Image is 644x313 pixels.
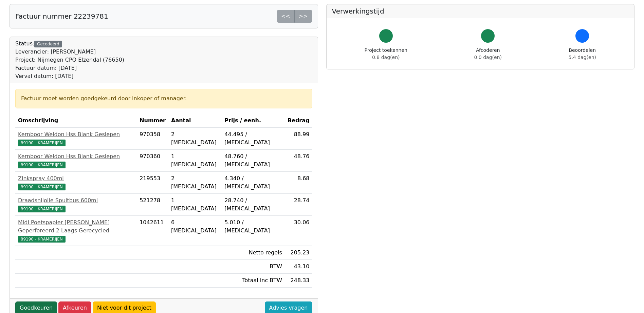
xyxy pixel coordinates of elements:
div: Status: [15,40,124,80]
td: 8.68 [285,172,312,194]
span: 89190 - KRAMERIJEN [18,140,66,146]
div: Beoordelen [569,47,596,61]
a: Kernboor Weldon Hss Blank Geslepen89190 - KRAMERIJEN [18,152,134,169]
span: 0.0 dag(en) [474,55,502,60]
td: Netto regels [222,246,285,260]
h5: Factuur nummer 22239781 [15,12,108,20]
span: 89190 - KRAMERIJEN [18,184,66,190]
td: 43.10 [285,260,312,274]
h5: Verwerkingstijd [332,7,629,15]
a: Kernboor Weldon Hss Blank Geslepen89190 - KRAMERIJEN [18,130,134,147]
div: 28.740 / [MEDICAL_DATA] [224,196,282,213]
a: Zinkspray 400ml89190 - KRAMERIJEN [18,174,134,191]
div: Verval datum: [DATE] [15,72,124,80]
div: 2 [MEDICAL_DATA] [171,130,219,147]
td: 48.76 [285,150,312,172]
div: Factuur moet worden goedgekeurd door inkoper of manager. [21,95,307,103]
td: 88.99 [285,128,312,150]
td: 28.74 [285,194,312,216]
td: 1042611 [137,216,168,246]
div: 44.495 / [MEDICAL_DATA] [224,130,282,147]
td: BTW [222,260,285,274]
th: Aantal [168,114,222,128]
div: Kernboor Weldon Hss Blank Geslepen [18,152,134,161]
span: 89190 - KRAMERIJEN [18,236,66,243]
div: Kernboor Weldon Hss Blank Geslepen [18,130,134,139]
div: 2 [MEDICAL_DATA] [171,174,219,191]
a: Draadsnijolie Spuitbus 600ml89190 - KRAMERIJEN [18,196,134,213]
div: Draadsnijolie Spuitbus 600ml [18,196,134,205]
div: Gecodeerd [34,41,62,47]
div: Midi Poetspapier [PERSON_NAME] Geperforeerd 2 Laags Gerecycled [18,218,134,235]
div: 1 [MEDICAL_DATA] [171,152,219,169]
td: 219553 [137,172,168,194]
div: Project toekennen [365,47,407,61]
span: 89190 - KRAMERIJEN [18,206,66,212]
td: 205.23 [285,246,312,260]
td: 970358 [137,128,168,150]
div: 5.010 / [MEDICAL_DATA] [224,218,282,235]
div: 4.340 / [MEDICAL_DATA] [224,174,282,191]
div: Zinkspray 400ml [18,174,134,183]
div: Afcoderen [474,47,502,61]
span: 5.4 dag(en) [569,55,596,60]
span: 0.8 dag(en) [372,55,400,60]
th: Omschrijving [15,114,137,128]
div: Project: Nijmegen CPO Elzendal (76650) [15,56,124,64]
div: 1 [MEDICAL_DATA] [171,196,219,213]
div: 6 [MEDICAL_DATA] [171,218,219,235]
div: 48.760 / [MEDICAL_DATA] [224,152,282,169]
td: 248.33 [285,274,312,288]
th: Nummer [137,114,168,128]
div: Leverancier: [PERSON_NAME] [15,48,124,56]
th: Prijs / eenh. [222,114,285,128]
div: Factuur datum: [DATE] [15,64,124,72]
td: 30.06 [285,216,312,246]
th: Bedrag [285,114,312,128]
td: Totaal inc BTW [222,274,285,288]
td: 521278 [137,194,168,216]
td: 970360 [137,150,168,172]
a: Midi Poetspapier [PERSON_NAME] Geperforeerd 2 Laags Gerecycled89190 - KRAMERIJEN [18,218,134,243]
span: 89190 - KRAMERIJEN [18,162,66,168]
